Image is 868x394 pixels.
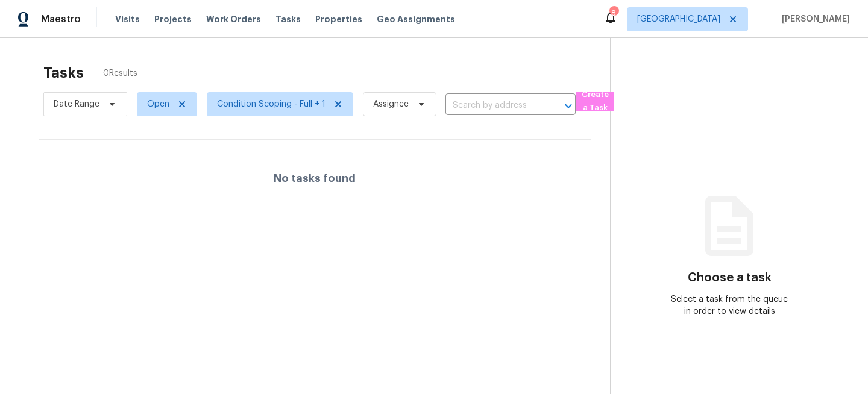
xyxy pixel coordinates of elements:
button: Open [560,98,577,114]
span: Date Range [54,98,99,110]
span: [PERSON_NAME] [777,13,850,25]
span: Projects [154,13,192,25]
span: 0 Results [103,67,137,80]
span: Create a Task [582,88,608,116]
h2: Tasks [43,67,84,79]
span: Open [147,98,169,110]
button: Create a Task [576,92,614,111]
span: Properties [315,13,362,25]
span: [GEOGRAPHIC_DATA] [637,13,720,25]
h3: Choose a task [688,272,772,284]
input: Search by address [445,96,542,115]
span: Tasks [275,15,301,23]
span: Condition Scoping - Full + 1 [217,98,325,110]
span: Work Orders [206,13,261,25]
span: Geo Assignments [377,13,455,25]
h4: No tasks found [274,172,356,184]
span: Maestro [41,13,81,25]
div: 8 [609,7,618,19]
span: Visits [115,13,140,25]
span: Assignee [373,98,409,110]
div: Select a task from the queue in order to view details [670,293,790,317]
